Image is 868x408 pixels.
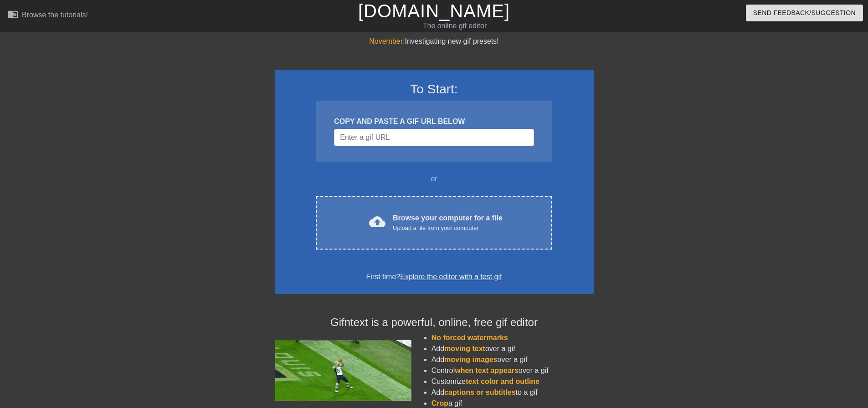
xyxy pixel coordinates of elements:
li: Control over a gif [431,365,594,376]
div: Browse your computer for a file [393,213,503,233]
h3: To Start: [287,82,582,97]
span: text color and outline [466,377,539,385]
img: football_small.gif [275,340,411,401]
div: Investigating new gif presets! [275,36,594,47]
span: moving images [444,356,497,363]
span: Crop [431,399,448,407]
a: Explore the editor with a test gif [400,273,502,280]
input: Username [334,129,534,146]
div: Upload a file from your computer [393,224,503,233]
span: Send Feedback/Suggestion [753,7,856,19]
li: Customize [431,376,594,387]
div: Browse the tutorials! [22,11,88,19]
span: menu_book [7,9,18,20]
div: The online gif editor [294,20,616,31]
li: Add over a gif [431,343,594,354]
a: Browse the tutorials! [7,9,88,23]
div: or [298,173,570,184]
li: Add over a gif [431,354,594,365]
span: when text appears [455,367,519,374]
li: Add to a gif [431,387,594,398]
h4: Gifntext is a powerful, online, free gif editor [275,316,594,329]
span: November: [369,37,405,45]
a: [DOMAIN_NAME] [358,1,510,21]
button: Send Feedback/Suggestion [746,5,863,21]
span: moving text [444,345,485,352]
span: captions or subtitles [444,388,515,396]
span: No forced watermarks [431,334,508,342]
div: First time? [287,271,582,282]
div: COPY AND PASTE A GIF URL BELOW [334,116,534,127]
span: cloud_upload [369,214,385,230]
